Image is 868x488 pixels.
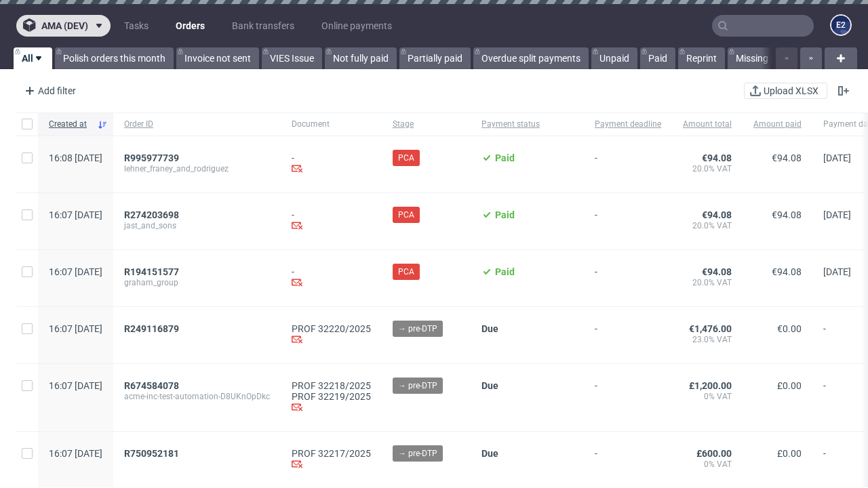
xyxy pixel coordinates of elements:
a: Unpaid [591,47,637,69]
span: 16:07 [DATE] [49,266,102,277]
span: 16:07 [DATE] [49,323,102,334]
span: R249116879 [124,323,179,334]
span: 0% VAT [683,391,732,402]
a: Polish orders this month [55,47,174,69]
span: 16:07 [DATE] [49,209,102,220]
a: R194151577 [124,266,182,277]
span: PCA [398,152,414,164]
span: £600.00 [696,448,732,459]
button: ama (dev) [16,15,111,37]
span: → pre-DTP [398,447,437,460]
span: [DATE] [823,266,851,277]
span: - [595,323,661,347]
a: R274203698 [124,209,182,220]
span: €94.08 [772,209,802,220]
a: Overdue split payments [473,47,589,69]
a: R249116879 [124,323,182,334]
a: R674584078 [124,380,182,391]
span: PCA [398,209,414,221]
span: - [595,152,661,176]
a: Bank transfers [224,15,302,37]
span: - [595,448,661,472]
span: 16:07 [DATE] [49,380,102,391]
a: All [14,47,52,69]
span: [DATE] [823,209,851,220]
div: - [292,209,371,233]
span: Paid [495,266,515,277]
a: PROF 32217/2025 [292,448,371,459]
span: Payment status [481,119,573,130]
span: £1,200.00 [689,380,732,391]
span: Upload XLSX [761,86,821,96]
a: PROF 32219/2025 [292,391,371,402]
span: €94.08 [702,266,732,277]
span: 0% VAT [683,459,732,470]
a: Orders [167,15,213,37]
span: £0.00 [777,448,802,459]
span: €94.08 [702,209,732,220]
span: €0.00 [777,323,802,334]
span: 20.0% VAT [683,277,732,288]
a: Invoice not sent [176,47,259,69]
a: Missing invoice [728,47,808,69]
span: Created at [49,119,92,130]
a: R995977739 [124,152,182,163]
figcaption: e2 [831,16,850,35]
span: ama (dev) [41,21,88,30]
span: graham_group [124,277,270,288]
span: - [595,380,661,415]
span: R274203698 [124,209,179,220]
span: Paid [495,152,515,163]
div: Add filter [19,80,79,102]
span: → pre-DTP [398,323,437,335]
span: €94.08 [772,152,802,163]
span: Due [481,380,498,391]
a: Tasks [116,15,157,37]
span: jast_and_sons [124,220,270,231]
span: - [595,209,661,233]
span: R674584078 [124,380,179,391]
span: 16:08 [DATE] [49,152,102,163]
div: - [292,266,371,290]
span: [DATE] [823,152,851,163]
a: PROF 32218/2025 [292,380,371,391]
span: £0.00 [777,380,802,391]
span: €94.08 [772,266,802,277]
span: 16:07 [DATE] [49,448,102,459]
a: Not fully paid [325,47,397,69]
div: - [292,152,371,176]
span: - [595,266,661,290]
span: PCA [398,266,414,278]
span: lehner_franey_and_rodriguez [124,163,270,174]
span: Amount total [683,119,732,130]
a: R750952181 [124,448,182,459]
a: Reprint [678,47,725,69]
a: VIES Issue [262,47,322,69]
span: Due [481,323,498,334]
span: R750952181 [124,448,179,459]
a: PROF 32220/2025 [292,323,371,334]
span: Paid [495,209,515,220]
span: Order ID [124,119,270,130]
span: 23.0% VAT [683,334,732,345]
span: Document [292,119,371,130]
span: → pre-DTP [398,380,437,392]
span: €1,476.00 [689,323,732,334]
span: Due [481,448,498,459]
span: Stage [393,119,460,130]
span: R194151577 [124,266,179,277]
span: Amount paid [753,119,802,130]
span: 20.0% VAT [683,220,732,231]
span: acme-inc-test-automation-D8UKnOpDkc [124,391,270,402]
a: Online payments [313,15,400,37]
span: Payment deadline [595,119,661,130]
span: R995977739 [124,152,179,163]
a: Partially paid [399,47,471,69]
a: Paid [640,47,675,69]
button: Upload XLSX [744,83,827,99]
span: €94.08 [702,152,732,163]
span: 20.0% VAT [683,163,732,174]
